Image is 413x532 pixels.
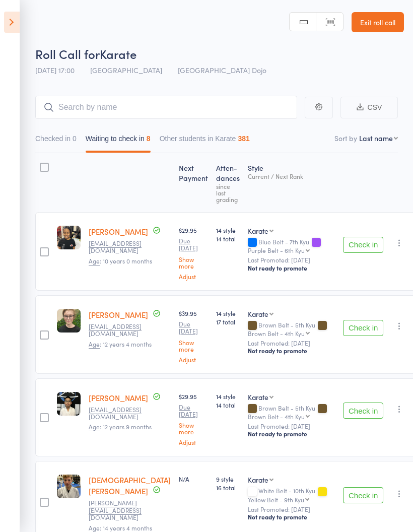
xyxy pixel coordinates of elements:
div: Atten­dances [212,158,244,208]
a: Show more [179,422,208,435]
div: Style [244,158,339,208]
div: Karate [248,392,268,402]
span: [DATE] 17:00 [35,65,75,75]
div: Next Payment [175,158,212,208]
div: 0 [73,135,77,143]
img: image1744181545.png [57,392,81,416]
div: Karate [248,309,268,319]
a: [PERSON_NAME] [89,309,148,320]
span: Karate [100,45,136,62]
button: Checked in0 [35,129,77,153]
span: 14 style [216,309,240,317]
small: Last Promoted: [DATE] [248,423,335,430]
a: [DEMOGRAPHIC_DATA][PERSON_NAME] [89,475,171,496]
span: [GEOGRAPHIC_DATA] Dojo [178,65,266,75]
img: image1749023946.png [57,226,81,249]
button: Check in [343,487,383,503]
small: Last Promoted: [DATE] [248,506,335,513]
div: since last grading [216,183,240,203]
div: $39.95 [179,309,208,363]
div: Not ready to promote [248,347,335,355]
button: Check in [343,237,383,253]
a: [PERSON_NAME] [89,392,148,403]
div: Last name [359,133,393,143]
a: Show more [179,339,208,352]
div: Brown Belt - 4th Kyu [248,330,305,337]
button: Waiting to check in8 [86,129,151,153]
button: Check in [343,403,383,419]
small: Last Promoted: [DATE] [248,256,335,263]
a: Adjust [179,273,208,280]
div: N/A [179,475,208,483]
div: White Belt - 10th Kyu [248,487,335,502]
small: Due [DATE] [179,320,208,335]
div: Brown Belt - 5th Kyu [248,321,335,337]
img: image1743577520.png [57,309,81,332]
div: $29.95 [179,226,208,280]
span: 16 total [216,483,240,492]
span: 14 style [216,226,240,234]
a: [PERSON_NAME] [89,226,148,237]
small: Due [DATE] [179,404,208,418]
small: Last Promoted: [DATE] [248,340,335,347]
div: Karate [248,226,268,236]
div: $29.95 [179,392,208,446]
div: Not ready to promote [248,513,335,521]
a: Adjust [179,439,208,445]
div: Purple Belt - 6th Kyu [248,247,305,253]
div: Not ready to promote [248,264,335,272]
button: Check in [343,320,383,336]
small: Sarah.pompeii@gmail.com [89,499,154,521]
span: Roll Call for [35,45,100,62]
div: Not ready to promote [248,430,335,438]
span: 14 total [216,234,240,243]
div: Blue Belt - 7th Kyu [248,238,335,253]
div: 381 [238,135,249,143]
button: CSV [340,97,398,118]
a: Exit roll call [352,12,404,32]
div: Current / Next Rank [248,173,335,179]
div: Karate [248,475,268,485]
input: Search by name [35,96,297,119]
a: Adjust [179,356,208,363]
span: 9 style [216,475,240,483]
span: : 12 years 9 months [89,422,152,431]
button: Other students in Karate381 [160,129,250,153]
a: Show more [179,256,208,269]
div: Brown Belt - 5th Kyu [248,405,335,420]
span: 14 total [216,401,240,409]
span: 17 total [216,317,240,326]
span: : 12 years 4 months [89,340,152,349]
label: Sort by [334,133,357,143]
div: 8 [147,135,151,143]
span: 14 style [216,392,240,401]
small: oliasemina@gmail.com [89,323,154,338]
small: phelino@gmail.com [89,406,154,421]
small: Deepa_hr@hotmail.com [89,240,154,254]
span: [GEOGRAPHIC_DATA] [90,65,162,75]
div: Brown Belt - 4th Kyu [248,413,305,420]
span: : 10 years 0 months [89,256,152,265]
div: Yellow Belt - 9th Kyu [248,496,304,503]
img: image1747812058.png [57,475,81,498]
small: Due [DATE] [179,237,208,252]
